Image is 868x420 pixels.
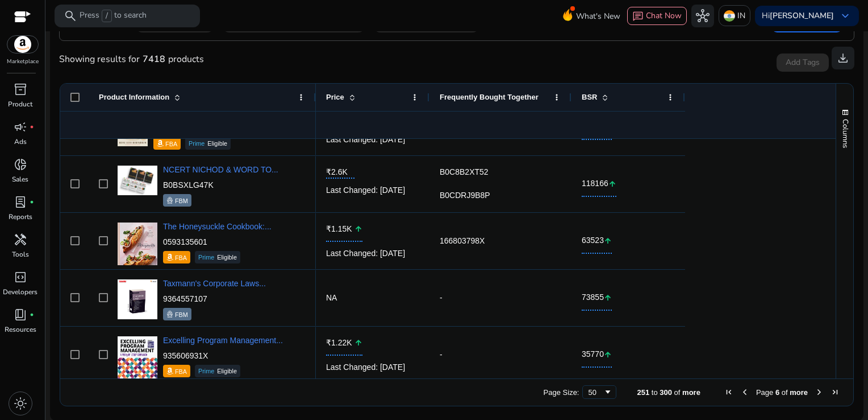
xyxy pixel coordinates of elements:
span: inventory_2 [14,83,27,96]
span: fiber_manual_record [30,200,34,204]
div: B0CDRJ9B8P [440,184,561,207]
div: Previous Page [740,388,749,397]
p: 9364557107 [163,293,266,304]
div: B0C8B2XT52 [440,160,561,184]
div: Navigation go back [12,63,30,80]
span: Sure [23,217,40,229]
span: of [674,388,681,397]
mat-icon: arrow_upward [604,286,612,310]
p: FBM [175,309,188,320]
a: Taxmann's Corporate Laws... [163,279,266,288]
span: fiber_manual_record [30,312,34,317]
span: 35770 [582,348,604,360]
a: NCERT NICHOD & WORD TO... [163,165,278,174]
div: 6:30 PM [15,121,164,210]
p: Reports [9,212,32,222]
div: 6:33 PM [15,236,148,258]
span: 73855 [582,291,604,303]
span: Prime [198,254,214,261]
span: more [682,388,700,397]
span: 6 [775,388,779,397]
div: - [440,343,561,367]
span: keyboard_arrow_down [838,9,852,23]
div: Minimize live chat window [186,6,214,33]
p: Developers [3,287,37,297]
a: Excelling Program Management... [163,336,283,345]
img: in.svg [724,10,735,22]
span: I have gone ahead and refunded [23,241,140,253]
span: 300 [660,388,672,397]
p: 0593135601 [163,236,272,248]
p: Sales [12,174,28,184]
span: search [64,9,77,23]
div: Last Changed: [DATE] [326,179,419,202]
p: B0BSXLG47K [163,179,278,191]
p: FBA [175,366,187,377]
div: 6:33 PM [15,212,48,234]
span: BSR [582,93,597,101]
div: First Page [724,388,733,397]
span: ₹1.15K [326,223,354,234]
span: / [102,10,112,22]
span: code_blocks [14,270,27,284]
span: 251 [637,388,649,397]
mat-icon: arrow_upward [604,343,612,367]
span: book_4 [14,308,27,322]
div: Next Page [815,388,824,397]
div: Showing results for products [59,52,204,66]
p: Resources [5,324,36,335]
div: Eligible [195,365,240,377]
span: fiber_manual_record [30,125,34,129]
span: ₹2.6K [326,166,354,178]
img: amazon.svg [7,36,38,53]
div: Eligible [185,137,231,150]
span: Frequently Bought Together [440,93,539,101]
span: download [836,51,850,65]
mat-icon: arrow_upward [608,172,616,196]
span: more [790,388,808,397]
textarea: Type your message and hit 'Enter' [6,311,216,351]
span: Attach a file [197,325,208,336]
em: 6:33 PM [172,276,197,286]
span: Page [756,388,773,397]
p: Press to search [80,10,147,22]
span: Prime [198,368,214,374]
img: d_698202126_conversation_siq785f4e8f132bfed2481b771937f606feeb77a7f3a6d2fc10d5af1c852e5c87ac [15,122,163,209]
div: - [440,286,561,310]
p: FBM [175,195,188,207]
p: FBA [165,138,177,150]
p: Hi [762,12,834,20]
p: Product [8,99,32,109]
span: chat [632,11,644,22]
span: Price [326,93,344,101]
div: 50 [588,388,603,397]
div: 166803798X [440,229,561,253]
div: Last Page [831,388,840,397]
span: donut_small [14,158,27,171]
button: download [832,47,854,69]
div: Last Changed: [DATE] [326,356,419,379]
span: 63523 [582,234,604,246]
span: 118166 [582,178,608,189]
span: What's New [576,6,620,26]
p: 935606931X [163,350,283,361]
p: Marketplace [7,57,39,66]
span: Columns [840,119,850,148]
p: Tools [12,249,29,260]
a: The Honeysuckle Cookbook:... [163,222,272,231]
div: Last Changed: [DATE] [326,242,419,265]
b: [PERSON_NAME] [770,10,834,21]
p: Ads [14,137,27,147]
button: hub [691,5,714,27]
span: Product Information [99,93,169,101]
div: Eligible [195,251,240,263]
mat-icon: arrow_upward [354,217,362,241]
div: Last Changed: [DATE] [326,128,419,151]
button: chatChat Now [627,7,687,25]
span: light_mode [14,397,27,410]
span: Chat Now [646,10,682,21]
